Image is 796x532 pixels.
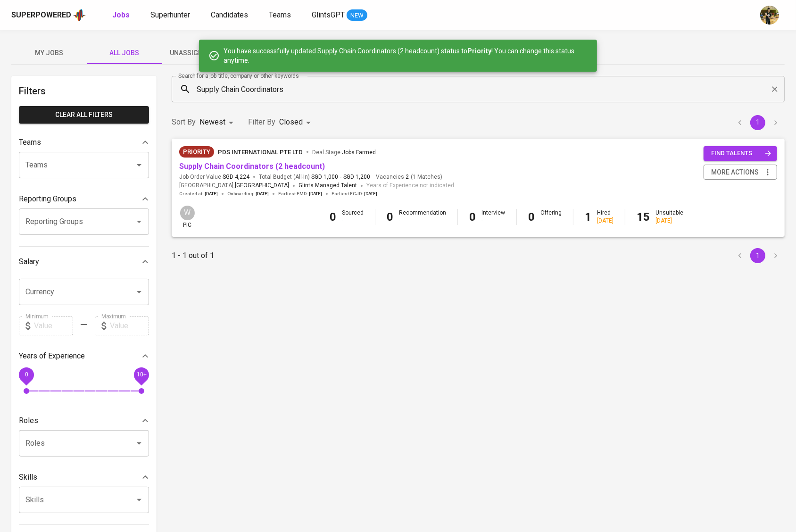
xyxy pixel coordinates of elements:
[256,191,269,197] span: [DATE]
[731,115,785,130] nav: pagination navigation
[227,191,269,197] span: Onboarding :
[179,162,325,171] a: Supply Chain Coordinators (2 headcount)
[312,10,345,19] span: GlintsGPT
[73,8,86,22] img: app logo
[768,83,781,96] button: Clear
[399,209,446,225] div: Recommendation
[711,166,759,178] span: more actions
[376,173,442,181] span: Vacancies ( 1 Matches )
[540,209,562,225] div: Offering
[133,493,146,507] button: Open
[332,191,377,197] span: Earliest ECJD :
[269,9,293,21] a: Teams
[19,83,149,99] h6: Filters
[342,217,364,225] div: -
[172,116,196,128] p: Sort By
[133,158,146,172] button: Open
[235,181,289,191] span: [GEOGRAPHIC_DATA]
[179,181,289,191] span: [GEOGRAPHIC_DATA] ,
[704,165,777,180] button: more actions
[467,47,491,55] b: Priority
[19,472,37,483] p: Skills
[19,190,149,208] div: Reporting Groups
[760,6,779,25] img: yongcheng@glints.com
[366,181,456,191] span: Years of Experience not indicated.
[19,137,41,148] p: Teams
[19,256,39,267] p: Salary
[19,415,38,426] p: Roles
[179,205,196,229] div: pic
[172,250,214,261] p: 1 - 1 out of 1
[34,316,73,335] input: Value
[655,209,683,225] div: Unsuitable
[168,47,232,59] span: Unassigned Jobs
[179,146,214,158] div: Job Order Reopened
[92,47,157,59] span: All Jobs
[199,116,225,128] p: Newest
[248,116,275,128] p: Filter By
[19,468,149,487] div: Skills
[133,285,146,299] button: Open
[731,248,785,263] nav: pagination navigation
[150,10,190,19] span: Superhunter
[112,9,132,21] a: Jobs
[19,133,149,152] div: Teams
[711,148,771,159] span: find talents
[19,252,149,271] div: Salary
[481,209,505,225] div: Interview
[11,10,71,21] div: Superpowered
[279,117,303,126] span: Closed
[585,210,591,224] b: 1
[112,10,130,19] b: Jobs
[25,371,28,378] span: 0
[259,173,370,181] span: Total Budget (All-In)
[750,115,765,130] button: page 1
[597,209,614,225] div: Hired
[223,173,249,181] span: SGD 4,224
[136,371,146,378] span: 10+
[269,10,291,19] span: Teams
[311,173,338,181] span: SGD 1,000
[224,46,589,65] span: You have successfully updated Supply Chain Coordinators (2 headcount) status to ! You can change ...
[19,347,149,366] div: Years of Experience
[637,210,650,224] b: 15
[26,109,141,121] span: Clear All filters
[387,210,393,224] b: 0
[330,210,336,224] b: 0
[528,210,535,224] b: 0
[399,217,446,225] div: -
[218,149,303,156] span: PDS International Pte Ltd
[179,173,249,181] span: Job Order Value
[655,217,683,225] div: [DATE]
[179,147,214,157] span: Priority
[597,217,614,225] div: [DATE]
[133,215,146,228] button: Open
[343,173,370,181] span: SGD 1,200
[704,146,777,161] button: find talents
[404,173,409,181] span: 2
[469,210,476,224] b: 0
[17,47,81,59] span: My Jobs
[19,411,149,430] div: Roles
[19,350,85,362] p: Years of Experience
[279,114,314,131] div: Closed
[211,10,248,19] span: Candidates
[298,182,357,189] span: Glints Managed Talent
[342,149,376,156] span: Jobs Farmed
[133,437,146,450] button: Open
[11,8,86,22] a: Superpoweredapp logo
[19,193,76,205] p: Reporting Groups
[312,149,376,156] span: Deal Stage :
[179,191,218,197] span: Created at :
[110,316,149,335] input: Value
[347,11,367,20] span: NEW
[364,191,377,197] span: [DATE]
[750,248,765,263] button: page 1
[340,173,341,181] span: -
[309,191,322,197] span: [DATE]
[150,9,192,21] a: Superhunter
[342,209,364,225] div: Sourced
[278,191,322,197] span: Earliest EMD :
[205,191,218,197] span: [DATE]
[19,106,149,124] button: Clear All filters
